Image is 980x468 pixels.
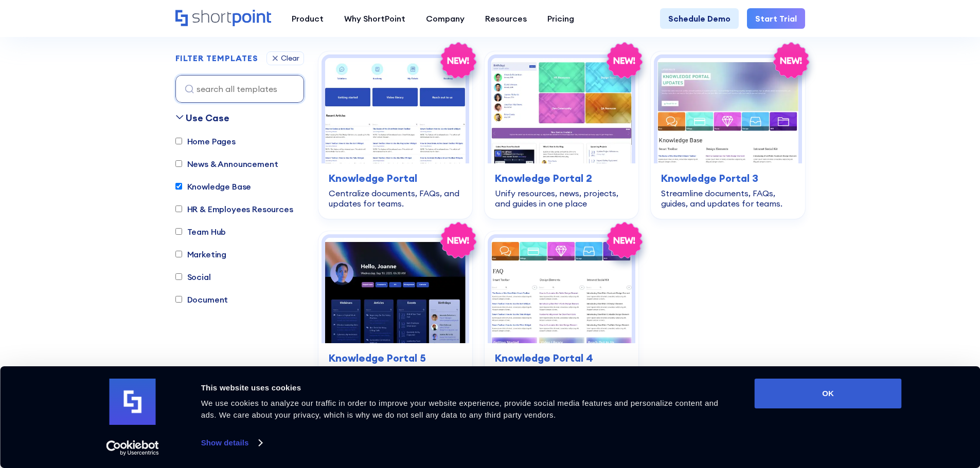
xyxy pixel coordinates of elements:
img: Knowledge Portal 3 – Best SharePoint Template For Knowledge Base: Streamline documents, FAQs, gui... [657,58,798,163]
a: Start Trial [747,8,805,29]
input: Team Hub [175,229,182,235]
div: This website uses cookies [201,382,732,394]
div: Streamline documents, FAQs, guides, and updates for teams. [661,188,794,209]
h3: Knowledge Portal 3 [661,171,794,186]
input: News & Announcement [175,161,182,167]
label: Document [175,293,228,306]
div: FILTER TEMPLATES [175,54,258,63]
img: Knowledge Portal 4 – SharePoint Wiki Template: Centralize company news, events, highlights, and r... [491,238,632,343]
label: Home Pages [175,135,236,147]
label: Knowledge Base [175,180,252,193]
a: Show details [201,435,262,451]
div: Centralize documents, FAQs, and updates for teams. [329,188,462,209]
input: Document [175,296,182,303]
label: Team Hub [175,226,226,238]
div: Pricing [547,12,574,25]
button: OK [755,379,902,408]
label: Social [175,271,211,283]
label: News & Announcement [175,158,278,170]
div: Company [426,12,465,25]
span: We use cookies to analyze our traffic in order to improve your website experience, provide social... [201,399,719,419]
a: Knowledge Portal 5 – SharePoint Profile Page: Personalized hub for people, milestones, meetings, ... [318,231,472,399]
input: search all templates [175,75,304,103]
input: HR & Employees Resources [175,206,182,213]
input: Home Pages [175,138,182,145]
h3: Knowledge Portal 2 [495,171,628,186]
a: Usercentrics Cookiebot - opens in a new window [87,440,177,456]
a: Knowledge Portal – SharePoint Knowledge Base Template: Centralize documents, FAQs, and updates fo... [318,51,472,219]
a: Why ShortPoint [334,8,416,29]
a: Company [416,8,475,29]
img: Knowledge Portal 2 – SharePoint IT knowledge base Template: Unify resources, news, projects, and ... [491,58,632,163]
input: Marketing [175,251,182,258]
input: Knowledge Base [175,183,182,190]
div: Resources [485,12,527,25]
h3: Knowledge Portal 5 [329,350,462,366]
div: Clear [281,55,299,62]
img: logo [110,379,156,425]
div: Use Case [186,111,229,125]
a: Knowledge Portal 2 – SharePoint IT knowledge base Template: Unify resources, news, projects, and ... [485,51,638,219]
a: Knowledge Portal 4 – SharePoint Wiki Template: Centralize company news, events, highlights, and r... [485,231,638,399]
input: Social [175,274,182,280]
img: Knowledge Portal – SharePoint Knowledge Base Template: Centralize documents, FAQs, and updates fo... [325,58,466,163]
a: Product [281,8,334,29]
a: Pricing [537,8,584,29]
label: HR & Employees Resources [175,203,293,215]
a: Schedule Demo [660,8,739,29]
div: Unify resources, news, projects, and guides in one place [495,188,628,209]
a: Knowledge Portal 3 – Best SharePoint Template For Knowledge Base: Streamline documents, FAQs, gui... [651,51,805,219]
h3: Knowledge Portal 4 [495,350,628,366]
a: Home [175,10,271,27]
div: Why ShortPoint [344,12,405,25]
label: Marketing [175,248,227,260]
h3: Knowledge Portal [329,171,462,186]
div: Product [292,12,324,25]
a: Resources [475,8,537,29]
img: Knowledge Portal 5 – SharePoint Profile Page: Personalized hub for people, milestones, meetings, ... [325,238,466,343]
